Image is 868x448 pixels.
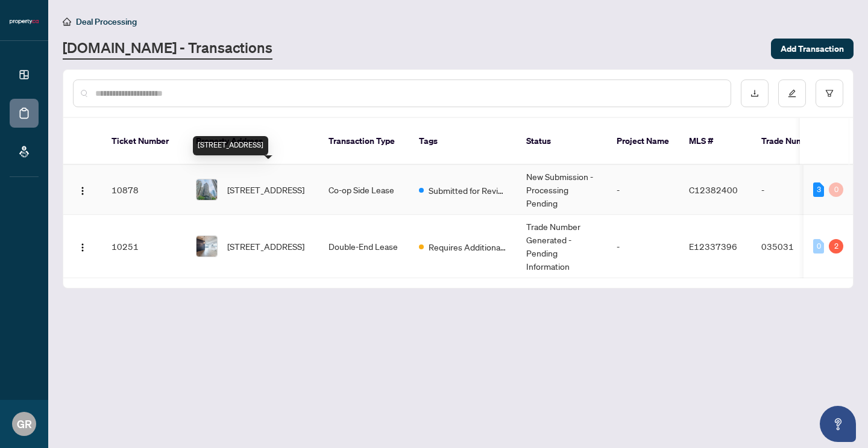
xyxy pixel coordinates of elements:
[825,89,834,98] span: filter
[607,215,679,278] td: -
[63,38,272,60] a: [DOMAIN_NAME] - Transactions
[429,184,507,197] span: Submitted for Review
[517,215,607,278] td: Trade Number Generated - Pending Information
[227,183,304,196] span: [STREET_ADDRESS]
[102,165,186,215] td: 10878
[741,79,769,107] button: download
[771,39,854,59] button: Add Transaction
[227,240,304,253] span: [STREET_ADDRESS]
[186,118,319,165] th: Property Address
[752,215,836,278] td: 035031
[73,237,92,256] button: Logo
[78,186,87,196] img: Logo
[10,18,39,25] img: logo
[607,118,679,165] th: Project Name
[829,182,843,197] div: 0
[816,79,843,107] button: filter
[197,179,217,200] img: thumbnail-img
[409,118,517,165] th: Tags
[679,118,752,165] th: MLS #
[63,17,71,26] span: home
[689,184,738,195] span: C12382400
[319,118,409,165] th: Transaction Type
[197,236,217,257] img: thumbnail-img
[319,215,409,278] td: Double-End Lease
[752,118,836,165] th: Trade Number
[517,118,607,165] th: Status
[319,165,409,215] td: Co-op Side Lease
[73,180,92,199] button: Logo
[788,89,796,98] span: edit
[193,136,268,155] div: [STREET_ADDRESS]
[781,39,844,58] span: Add Transaction
[829,239,843,254] div: 2
[607,165,679,215] td: -
[76,16,137,27] span: Deal Processing
[813,182,824,197] div: 3
[78,243,87,252] img: Logo
[517,165,607,215] td: New Submission - Processing Pending
[429,240,507,254] span: Requires Additional Docs
[689,241,737,252] span: E12337396
[778,79,806,107] button: edit
[102,215,186,278] td: 10251
[750,89,759,98] span: download
[820,406,856,442] button: Open asap
[102,118,186,165] th: Ticket Number
[17,415,32,432] span: GR
[813,239,824,254] div: 0
[752,165,836,215] td: -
